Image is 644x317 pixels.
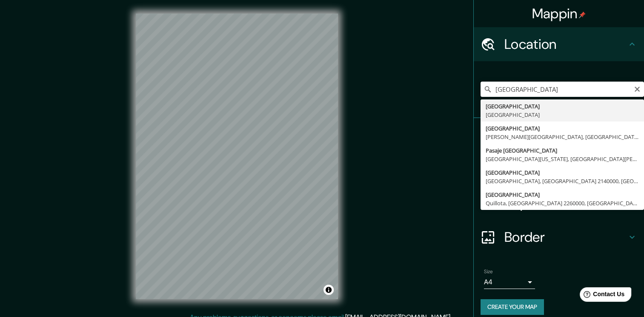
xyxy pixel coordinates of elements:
button: Clear [634,85,641,93]
div: [GEOGRAPHIC_DATA] [486,102,639,110]
canvas: Map [136,14,338,299]
img: pin-icon.png [579,11,586,18]
h4: Mappin [532,5,586,22]
div: [GEOGRAPHIC_DATA] [486,124,639,133]
input: Pick your city or area [481,82,644,97]
div: A4 [484,275,535,289]
div: [GEOGRAPHIC_DATA][US_STATE], [GEOGRAPHIC_DATA][PERSON_NAME] 8240000, [GEOGRAPHIC_DATA] [486,155,639,163]
h4: Layout [504,195,627,212]
div: [GEOGRAPHIC_DATA] [486,110,639,119]
div: Location [474,27,644,61]
h4: Border [504,229,627,246]
iframe: Help widget launcher [568,284,635,308]
button: Create your map [481,299,544,315]
div: Layout [474,186,644,220]
div: Quillota, [GEOGRAPHIC_DATA] 2260000, [GEOGRAPHIC_DATA] [486,199,639,207]
div: [GEOGRAPHIC_DATA] [486,168,639,177]
div: Style [474,152,644,186]
h4: Location [504,36,627,53]
div: Pins [474,118,644,152]
div: Border [474,220,644,254]
div: [GEOGRAPHIC_DATA] [486,190,639,199]
button: Toggle attribution [323,285,334,295]
div: [GEOGRAPHIC_DATA], [GEOGRAPHIC_DATA] 2140000, [GEOGRAPHIC_DATA] [486,177,639,185]
label: Size [484,268,493,275]
div: Pasaje [GEOGRAPHIC_DATA] [486,146,639,155]
div: [PERSON_NAME][GEOGRAPHIC_DATA], [GEOGRAPHIC_DATA][PERSON_NAME] 8150000, [GEOGRAPHIC_DATA] [486,133,639,141]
